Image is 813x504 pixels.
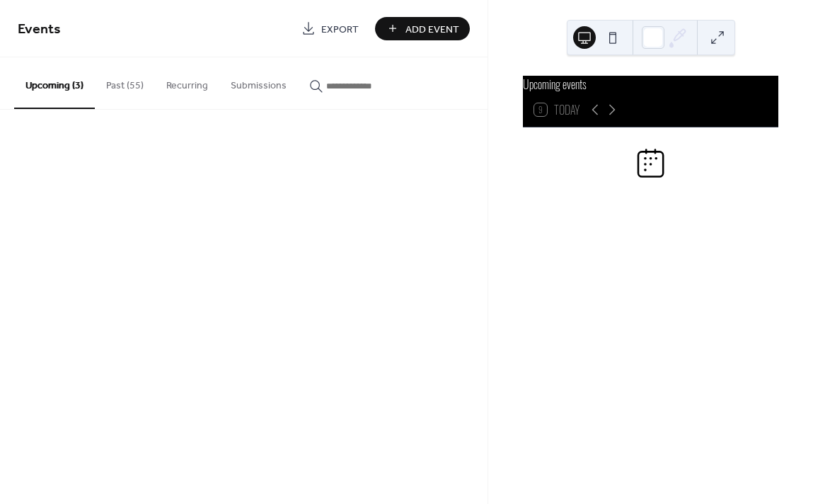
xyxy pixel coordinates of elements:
button: Past (55) [95,57,155,108]
span: Export [321,22,359,37]
button: Submissions [219,57,298,108]
span: Events [18,16,61,43]
span: Add Event [405,22,459,37]
button: Recurring [155,57,219,108]
button: Upcoming (3) [14,57,95,109]
div: Upcoming events [523,76,778,93]
button: Add Event [375,17,470,40]
a: Export [291,17,369,40]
